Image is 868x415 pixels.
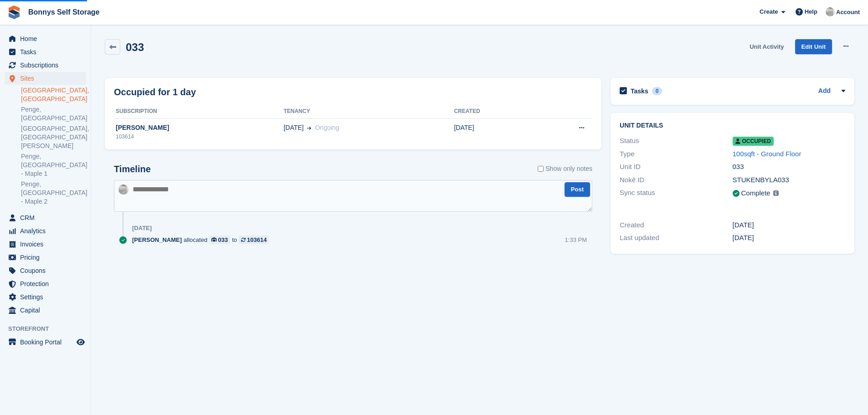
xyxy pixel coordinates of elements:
[733,175,845,185] div: STUKENBYLA033
[239,236,269,244] a: 103614
[733,233,845,243] div: [DATE]
[20,211,75,224] span: CRM
[20,304,75,317] span: Capital
[620,233,732,243] div: Last updated
[826,7,835,16] img: James Bonny
[631,87,648,95] h2: Tasks
[620,162,732,172] div: Unit ID
[315,124,339,131] span: Ongoing
[21,86,86,103] a: [GEOGRAPHIC_DATA], [GEOGRAPHIC_DATA]
[538,164,592,174] label: Show only notes
[454,104,534,119] th: Created
[114,133,283,141] div: 103614
[620,188,732,199] div: Sync status
[733,162,845,172] div: 033
[20,46,75,58] span: Tasks
[620,122,845,129] h2: Unit details
[620,220,732,231] div: Created
[818,86,831,97] a: Add
[773,190,779,196] img: icon-info-grey-7440780725fd019a000dd9b08b2336e03edf1995a4989e88bcd33f0948082b44.svg
[538,164,544,174] input: Show only notes
[247,236,267,244] div: 103614
[114,104,283,119] th: Subscription
[620,149,732,159] div: Type
[20,32,75,45] span: Home
[20,291,75,303] span: Settings
[209,236,230,244] a: 033
[5,72,86,85] a: menu
[746,39,787,54] a: Unit Activity
[21,180,86,206] a: Penge, [GEOGRAPHIC_DATA] - Maple 2
[132,236,182,244] span: [PERSON_NAME]
[760,7,778,16] span: Create
[132,225,152,232] div: [DATE]
[454,118,534,146] td: [DATE]
[20,336,75,348] span: Booking Portal
[5,277,86,290] a: menu
[5,59,86,72] a: menu
[21,152,86,178] a: Penge, [GEOGRAPHIC_DATA] - Maple 1
[565,182,590,197] button: Post
[20,277,75,290] span: Protection
[620,175,732,185] div: Nokē ID
[132,236,273,244] div: allocated to
[565,236,587,244] div: 1:33 PM
[114,123,283,133] div: [PERSON_NAME]
[620,136,732,146] div: Status
[21,124,86,150] a: [GEOGRAPHIC_DATA], [GEOGRAPHIC_DATA][PERSON_NAME]
[21,105,86,123] a: Penge, [GEOGRAPHIC_DATA]
[836,8,860,17] span: Account
[795,39,832,54] a: Edit Unit
[8,324,91,333] span: Storefront
[20,264,75,277] span: Coupons
[20,251,75,264] span: Pricing
[283,104,454,119] th: Tenancy
[733,150,801,158] a: 100sqft - Ground Floor
[20,238,75,251] span: Invoices
[5,225,86,237] a: menu
[118,184,128,195] img: James Bonny
[114,164,151,174] h2: Timeline
[126,41,144,53] h2: 033
[805,7,817,16] span: Help
[652,87,663,95] div: 0
[283,123,303,133] span: [DATE]
[5,211,86,224] a: menu
[5,304,86,317] a: menu
[75,337,86,348] a: Preview store
[5,264,86,277] a: menu
[5,238,86,251] a: menu
[20,72,75,85] span: Sites
[5,251,86,264] a: menu
[25,5,103,20] a: Bonnys Self Storage
[5,32,86,45] a: menu
[20,225,75,237] span: Analytics
[733,137,774,146] span: Occupied
[5,291,86,303] a: menu
[218,236,228,244] div: 033
[7,5,21,19] img: stora-icon-8386f47178a22dfd0bd8f6a31ec36ba5ce8667c1dd55bd0f319d3a0aa187defe.svg
[733,220,845,231] div: [DATE]
[20,59,75,72] span: Subscriptions
[5,336,86,348] a: menu
[5,46,86,58] a: menu
[114,85,196,99] h2: Occupied for 1 day
[741,188,770,199] div: Complete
